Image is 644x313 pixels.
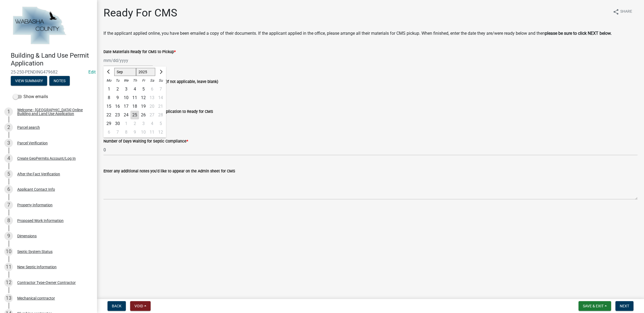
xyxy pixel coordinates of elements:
div: Su [156,76,165,85]
div: Wednesday, September 17, 2025 [122,102,130,111]
div: Tuesday, September 2, 2025 [113,85,122,93]
div: Thursday, October 9, 2025 [130,128,139,137]
label: Number of Days Waiting for Septic Compliance [103,140,188,143]
div: 11 [130,93,139,102]
div: 7 [4,201,13,209]
span: Back [112,304,122,308]
div: 25 [130,111,139,119]
div: 1 [105,85,113,93]
div: Tuesday, October 7, 2025 [113,128,122,137]
div: 17 [122,102,130,111]
button: Next [615,301,633,311]
div: 10 [4,247,13,256]
span: 25-250-PENDING479682 [11,69,86,75]
label: Show emails [13,93,48,100]
div: 12 [139,93,148,102]
h4: Building & Land Use Permit Application [11,52,93,67]
button: Save & Exit [579,301,611,311]
a: Edit [88,69,96,75]
div: Property Information [17,203,53,207]
div: Friday, September 19, 2025 [139,102,148,111]
div: Friday, September 12, 2025 [139,93,148,102]
div: Sa [148,76,156,85]
div: Friday, September 5, 2025 [139,85,148,93]
div: 10 [139,128,148,137]
div: 2 [130,119,139,128]
button: Back [108,301,126,311]
div: 1 [4,107,13,116]
div: Septic System Status [17,250,53,253]
div: Monday, September 29, 2025 [105,119,113,128]
div: Wednesday, September 10, 2025 [122,93,130,102]
div: Wednesday, October 8, 2025 [122,128,130,137]
button: View Summary [11,76,47,86]
div: Thursday, September 18, 2025 [130,102,139,111]
div: 9 [113,93,122,102]
div: Parcel search [17,126,40,129]
div: 6 [4,185,13,194]
div: 2 [113,85,122,93]
label: Date Materials Ready for CMS to Pickup [103,50,176,54]
div: Th [130,76,139,85]
div: 8 [4,216,13,225]
button: Void [130,301,151,311]
div: Tuesday, September 16, 2025 [113,102,122,111]
div: Friday, September 26, 2025 [139,111,148,119]
div: Wednesday, October 1, 2025 [122,119,130,128]
div: Tuesday, September 9, 2025 [113,93,122,102]
div: 15 [105,102,113,111]
div: Monday, October 6, 2025 [105,128,113,137]
div: 26 [139,111,148,119]
wm-modal-confirm: Summary [11,79,47,83]
div: Welcome - [GEOGRAPHIC_DATA] Online Building and Land Use Application [17,108,88,116]
div: 1 [122,119,130,128]
div: 2 [4,123,13,132]
strong: please be sure to click NEXT below. [545,31,612,36]
button: Previous month [106,68,112,76]
div: 3 [122,85,130,93]
div: Tu [113,76,122,85]
div: Contractor Type-Owner Contractor [17,281,76,284]
div: 19 [139,102,148,111]
div: Create GeoPermits Account/Log In [17,156,76,160]
div: 6 [105,128,113,137]
div: 5 [4,170,13,178]
div: Tuesday, September 23, 2025 [113,111,122,119]
div: 9 [130,128,139,137]
div: 4 [130,85,139,93]
img: Wabasha County, Minnesota [11,6,68,46]
div: 9 [4,232,13,240]
div: Friday, October 10, 2025 [139,128,148,137]
div: Thursday, September 25, 2025 [130,111,139,119]
p: If the applicant applied online, you have been emailed a copy of their documents. If the applican... [103,30,638,37]
div: 23 [113,111,122,119]
wm-modal-confirm: Notes [49,79,70,83]
div: Wednesday, September 3, 2025 [122,85,130,93]
i: share [613,9,619,15]
button: Next month [157,68,164,76]
span: Share [620,9,632,15]
div: 5 [139,85,148,93]
wm-modal-confirm: Edit Application Number [88,69,96,75]
h1: Ready For CMS [103,6,177,19]
div: 8 [105,93,113,102]
input: mm/dd/yyyy [103,55,153,66]
div: 29 [105,119,113,128]
div: Dimensions [17,234,37,238]
div: After the Fact Verification [17,172,60,176]
div: Mechanical contractor [17,296,55,300]
div: Monday, September 1, 2025 [105,85,113,93]
div: Proposed Work Information [17,219,64,222]
div: Monday, September 8, 2025 [105,93,113,102]
div: 11 [4,263,13,271]
label: Enter any additional notes you'd like to appear on the Admin sheet for CMS [103,169,235,173]
div: 13 [4,294,13,302]
div: 4 [4,154,13,163]
div: Mo [105,76,113,85]
div: Thursday, October 2, 2025 [130,119,139,128]
div: Friday, October 3, 2025 [139,119,148,128]
div: Parcel Verification [17,141,48,145]
button: Notes [49,76,70,86]
div: 3 [139,119,148,128]
div: 10 [122,93,130,102]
